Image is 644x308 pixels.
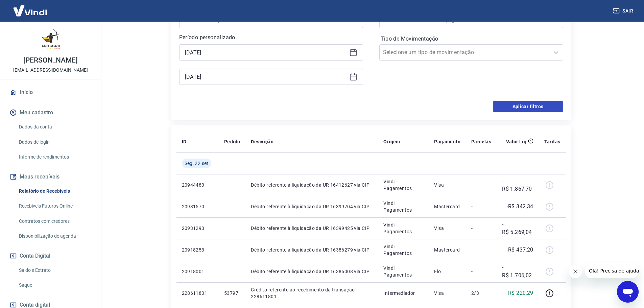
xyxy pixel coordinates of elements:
label: Tipo de Movimentação [381,35,562,43]
p: Vindi Pagamentos [383,178,423,192]
span: Seg, 22 set [185,160,209,167]
p: Mastercard [434,203,460,210]
p: Mastercard [434,246,460,253]
p: 228611801 [182,290,213,297]
p: -R$ 1.706,02 [502,263,533,280]
p: Origem [383,138,400,145]
p: ID [182,138,187,145]
p: - [471,268,491,275]
p: Elo [434,268,460,275]
img: dd6b44d6-53e7-4c2f-acc0-25087f8ca7ac.jpeg [37,27,64,54]
p: Visa [434,182,460,188]
button: Aplicar filtros [493,101,563,112]
input: Data inicial [185,47,347,57]
p: 20931570 [182,203,213,210]
span: Olá! Precisa de ajuda? [4,5,57,10]
p: 2/3 [471,290,491,297]
iframe: Botão para abrir a janela de mensagens [617,281,639,303]
a: Contratos com credores [16,214,93,228]
p: [PERSON_NAME] [23,57,77,64]
p: 20918253 [182,246,213,253]
p: Vindi Pagamentos [383,243,423,257]
p: - [471,203,491,210]
p: Débito referente à liquidação da UR 16386008 via CIP [251,268,373,275]
p: Pedido [224,138,240,145]
p: Vindi Pagamentos [383,200,423,213]
input: Data final [185,72,347,82]
a: Início [8,85,93,100]
button: Sair [612,5,636,17]
p: Crédito referente ao recebimento da transação 228611801 [251,286,373,300]
p: 20944483 [182,182,213,188]
p: -R$ 342,34 [507,203,533,211]
p: Período personalizado [179,33,363,42]
a: Relatório de Recebíveis [16,184,93,198]
iframe: Fechar mensagem [569,265,582,278]
p: - [471,225,491,232]
p: Valor Líq. [506,138,528,145]
p: Tarifas [544,138,560,145]
a: Disponibilização de agenda [16,229,93,243]
p: - [471,246,491,253]
button: Conta Digital [8,248,93,263]
p: Intermediador [383,290,423,297]
p: Visa [434,290,460,297]
p: Débito referente à liquidação da UR 16399704 via CIP [251,203,373,210]
img: Vindi [8,0,52,21]
a: Dados da conta [16,120,93,134]
p: 20931293 [182,225,213,232]
p: -R$ 5.269,04 [502,220,533,236]
p: Pagamento [434,138,460,145]
p: - [471,182,491,188]
p: Débito referente à liquidação da UR 16386279 via CIP [251,246,373,253]
p: Vindi Pagamentos [383,221,423,235]
a: Saque [16,278,93,292]
p: [EMAIL_ADDRESS][DOMAIN_NAME] [13,67,88,74]
p: 20918001 [182,268,213,275]
p: Vindi Pagamentos [383,265,423,278]
p: R$ 220,29 [508,289,533,297]
a: Informe de rendimentos [16,150,93,164]
p: Débito referente à liquidação da UR 16412627 via CIP [251,182,373,188]
p: -R$ 1.867,70 [502,177,533,193]
p: Parcelas [471,138,491,145]
p: Débito referente à liquidação da UR 16399425 via CIP [251,225,373,232]
p: -R$ 437,20 [507,246,533,254]
a: Recebíveis Futuros Online [16,199,93,213]
button: Meus recebíveis [8,169,93,184]
p: Visa [434,225,460,232]
a: Dados de login [16,135,93,149]
iframe: Mensagem da empresa [585,263,639,278]
a: Saldo e Extrato [16,263,93,277]
p: Descrição [251,138,273,145]
button: Meu cadastro [8,105,93,120]
p: 53797 [224,290,240,297]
